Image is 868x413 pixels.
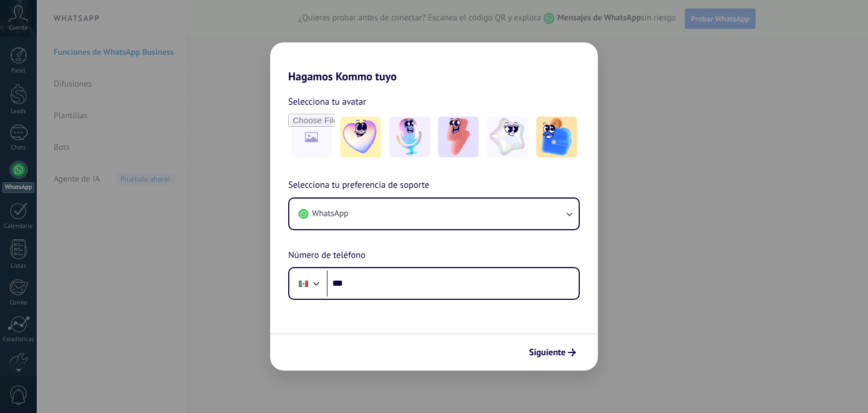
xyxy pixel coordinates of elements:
span: Selecciona tu preferencia de soporte [288,178,429,193]
span: Número de teléfono [288,248,366,263]
button: Siguiente [524,343,581,362]
img: -4.jpeg [487,117,528,157]
img: -2.jpeg [389,117,430,157]
span: Siguiente [529,349,566,356]
div: Mexico: + 52 [293,272,314,295]
img: -5.jpeg [536,117,577,157]
h2: Hagamos Kommo tuyo [270,42,598,83]
span: WhatsApp [312,208,348,220]
img: -3.jpeg [438,117,479,157]
button: WhatsApp [289,199,579,229]
span: Selecciona tu avatar [288,94,366,109]
img: -1.jpeg [340,117,381,157]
